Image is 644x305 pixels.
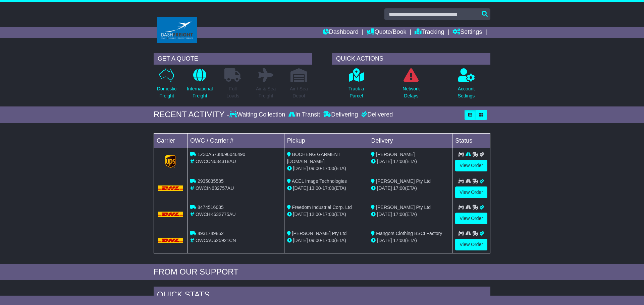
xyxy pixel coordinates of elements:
[376,231,442,236] span: Mangors Clothing BSCI Factory
[377,238,392,243] span: [DATE]
[165,155,176,168] img: GetCarrierServiceLogo
[455,213,487,224] a: View Order
[322,185,334,191] span: 17:00
[393,238,405,243] span: 17:00
[196,159,236,164] span: OWCCN634318AU
[371,237,449,244] div: (ETA)
[455,239,487,250] a: View Order
[198,178,224,184] span: 2935035585
[287,152,340,164] span: BOCHENG GARMENT [DOMAIN_NAME]
[284,133,368,148] td: Pickup
[377,159,392,164] span: [DATE]
[393,185,405,191] span: 17:00
[292,205,352,210] span: Freedom Industrial Corp. Ltd
[455,186,487,198] a: View Order
[452,27,482,38] a: Settings
[322,111,360,119] div: Delivering
[360,111,393,119] div: Delivered
[309,166,321,171] span: 09:00
[377,212,392,217] span: [DATE]
[154,267,490,277] div: FROM OUR SUPPORT
[402,68,420,103] a: NetworkDelays
[292,178,347,184] span: ACEL Image Technologies
[348,85,364,99] p: Track a Parcel
[323,27,359,38] a: Dashboard
[415,27,444,38] a: Tracking
[186,68,213,103] a: InternationalFreight
[290,85,308,99] p: Air / Sea Depot
[293,238,308,243] span: [DATE]
[196,185,234,191] span: OWCIN632757AU
[287,185,366,192] div: - (ETA)
[368,133,452,148] td: Delivery
[287,111,322,119] div: In Transit
[348,68,364,103] a: Track aParcel
[393,159,405,164] span: 17:00
[158,238,183,243] img: DHL.png
[402,85,420,99] p: Network Delays
[293,185,308,191] span: [DATE]
[198,152,245,157] span: 1Z30A5738696046490
[224,85,241,99] p: Full Loads
[287,165,366,172] div: - (ETA)
[229,111,287,119] div: Waiting Collection
[322,238,334,243] span: 17:00
[309,212,321,217] span: 12:00
[455,160,487,171] a: View Order
[371,185,449,192] div: (ETA)
[458,68,475,103] a: AccountSettings
[187,133,284,148] td: OWC / Carrier #
[292,231,347,236] span: [PERSON_NAME] Pty Ltd
[154,53,312,65] div: GET A QUOTE
[198,205,224,210] span: 8474516035
[332,53,490,65] div: QUICK ACTIONS
[371,211,449,218] div: (ETA)
[309,238,321,243] span: 09:00
[377,185,392,191] span: [DATE]
[187,85,213,99] p: International Freight
[287,237,366,244] div: - (ETA)
[157,85,176,99] p: Domestic Freight
[256,85,276,99] p: Air & Sea Freight
[154,110,229,120] div: RECENT ACTIVITY -
[376,205,431,210] span: [PERSON_NAME] Pty Ltd
[322,212,334,217] span: 17:00
[154,287,490,305] div: Quick Stats
[158,212,183,217] img: DHL.png
[158,185,183,191] img: DHL.png
[157,68,177,103] a: DomesticFreight
[458,85,475,99] p: Account Settings
[287,211,366,218] div: - (ETA)
[452,133,490,148] td: Status
[196,238,236,243] span: OWCAU625921CN
[371,158,449,165] div: (ETA)
[293,166,308,171] span: [DATE]
[196,212,236,217] span: OWCHK632775AU
[367,27,406,38] a: Quote/Book
[376,178,431,184] span: [PERSON_NAME] Pty Ltd
[393,212,405,217] span: 17:00
[293,212,308,217] span: [DATE]
[154,133,187,148] td: Carrier
[376,152,415,157] span: [PERSON_NAME]
[198,231,224,236] span: 4931749852
[322,166,334,171] span: 17:00
[309,185,321,191] span: 13:00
